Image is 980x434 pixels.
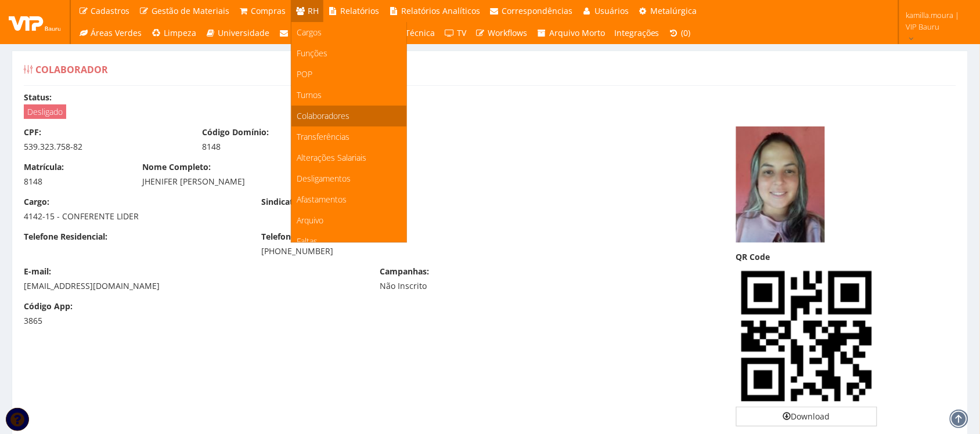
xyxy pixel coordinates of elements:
[261,245,481,257] div: [PHONE_NUMBER]
[275,22,343,44] a: Campanhas
[24,141,185,153] div: 539.323.758-82
[143,161,211,173] label: Nome Completo:
[380,266,430,277] label: Campanhas:
[308,5,319,16] span: RH
[532,22,610,44] a: Arquivo Morto
[152,5,229,16] span: Gestão de Materiais
[682,27,691,38] span: (0)
[595,5,629,16] span: Usuários
[488,27,528,38] span: Workflows
[502,5,573,16] span: Correspondências
[297,215,324,226] span: Arquivo
[291,231,406,252] a: Faltas
[297,236,318,247] span: Faltas
[401,5,480,16] span: Relatórios Analíticos
[9,13,61,31] img: logo
[164,27,196,38] span: Limpeza
[291,85,406,106] a: Turnos
[261,231,328,243] label: Telefone Celular:
[291,64,406,85] a: POP
[297,194,347,205] span: Afastamentos
[736,407,877,426] a: Download
[291,147,406,168] a: Alterações Salariais
[24,92,52,103] label: Status:
[291,126,406,147] a: Transferências
[74,22,147,44] a: Áreas Verdes
[143,176,600,187] div: JHENIFER [PERSON_NAME]
[614,27,660,38] span: Integrações
[610,22,664,44] a: Integrações
[253,196,490,211] div: SINTRAMOJU;
[457,27,466,38] span: TV
[291,168,406,189] a: Desligamentos
[202,141,363,153] div: 8148
[24,280,363,292] div: [EMAIL_ADDRESS][DOMAIN_NAME]
[380,280,541,292] div: Não Inscrito
[24,104,66,119] span: Desligado
[297,89,322,100] span: Turnos
[251,5,286,16] span: Compras
[297,27,322,38] span: Cargos
[261,196,301,208] label: Sindicato:
[291,106,406,126] a: Colaboradores
[24,266,51,277] label: E-mail:
[291,43,406,64] a: Funções
[440,22,471,44] a: TV
[24,196,49,208] label: Cargo:
[291,22,406,43] a: Cargos
[218,27,270,38] span: Universidade
[91,5,130,16] span: Cadastros
[297,110,350,121] span: Colaboradores
[736,126,825,243] img: jheniffercapturar-16704448836390f75316749.JPG
[291,189,406,210] a: Afastamentos
[24,126,41,138] label: CPF:
[297,152,367,163] span: Alterações Salariais
[471,22,532,44] a: Workflows
[297,48,328,59] span: Funções
[651,5,697,16] span: Metalúrgica
[736,251,770,263] label: QR Code
[91,27,142,38] span: Áreas Verdes
[664,22,696,44] a: (0)
[736,266,877,407] img: O1GyqwyAAAAAElFTkSuQmCC
[24,301,73,312] label: Código App:
[24,231,107,243] label: Telefone Residencial:
[549,27,605,38] span: Arquivo Morto
[291,210,406,231] a: Arquivo
[341,5,380,16] span: Relatórios
[147,22,201,44] a: Limpeza
[24,315,125,327] div: 3865
[202,126,269,138] label: Código Domínio:
[24,161,64,173] label: Matrícula:
[35,63,108,76] span: Colaborador
[297,173,351,184] span: Desligamentos
[297,131,350,142] span: Transferências
[297,68,313,79] span: POP
[24,211,244,222] div: 4142-15 - CONFERENTE LIDER
[24,176,125,187] div: 8148
[906,9,965,32] span: kamilla.moura | VIP Bauru
[201,22,275,44] a: Universidade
